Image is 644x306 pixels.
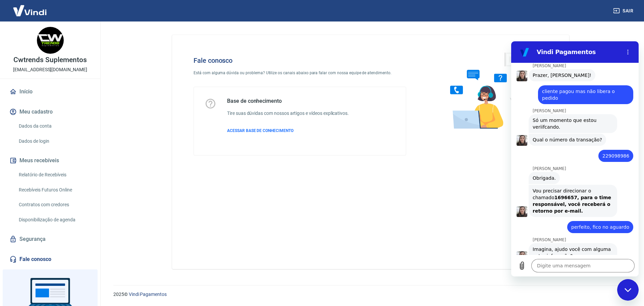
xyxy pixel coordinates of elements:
button: Meus recebíveis [8,153,92,168]
a: Início [8,84,92,99]
button: Meu cadastro [8,104,92,119]
h5: Base de conhecimento [227,98,349,104]
a: Disponibilização de agenda [16,213,92,227]
button: Sair [612,5,636,17]
span: ACESSAR BASE DE CONHECIMENTO [227,128,293,133]
a: Contratos com credores [16,198,92,212]
h4: Fale conosco [194,56,406,64]
a: Dados da conta [16,119,92,133]
p: [EMAIL_ADDRESS][DOMAIN_NAME] [13,66,87,73]
img: Vindi [8,0,52,21]
a: Segurança [8,232,92,247]
img: a2c42fed-8514-43b8-a0c9-708a19558cb2.jpeg [37,27,64,54]
a: Recebíveis Futuros Online [16,183,92,197]
p: 2025 © [113,291,628,298]
a: ACESSAR BASE DE CONHECIMENTO [227,128,349,134]
iframe: Janela de mensagens [511,41,639,276]
p: Cwtrends Suplementos [13,56,87,63]
a: Fale conosco [8,252,92,267]
a: Dados de login [16,134,92,148]
a: Vindi Pagamentos [129,292,167,297]
img: Fale conosco [437,46,539,135]
a: Relatório de Recebíveis [16,168,92,182]
p: Está com alguma dúvida ou problema? Utilize os canais abaixo para falar com nossa equipe de atend... [194,70,406,76]
h6: Tire suas dúvidas com nossos artigos e vídeos explicativos. [227,110,349,117]
iframe: Botão para abrir a janela de mensagens, conversa em andamento [617,279,639,301]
